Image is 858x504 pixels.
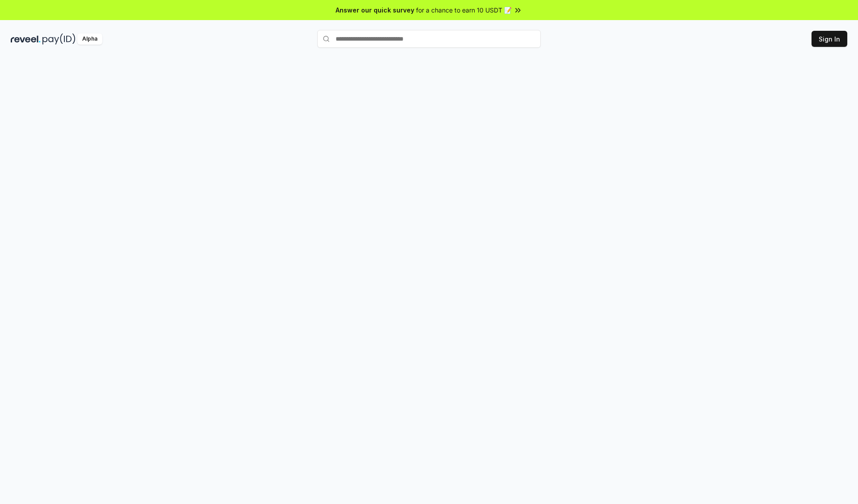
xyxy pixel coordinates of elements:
div: Alpha [77,33,102,45]
span: Answer our quick survey [336,5,414,15]
span: for a chance to earn 10 USDT 📝 [416,5,512,15]
button: Sign In [812,31,847,47]
img: reveel_dark [11,33,41,45]
img: pay_id [42,33,76,45]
